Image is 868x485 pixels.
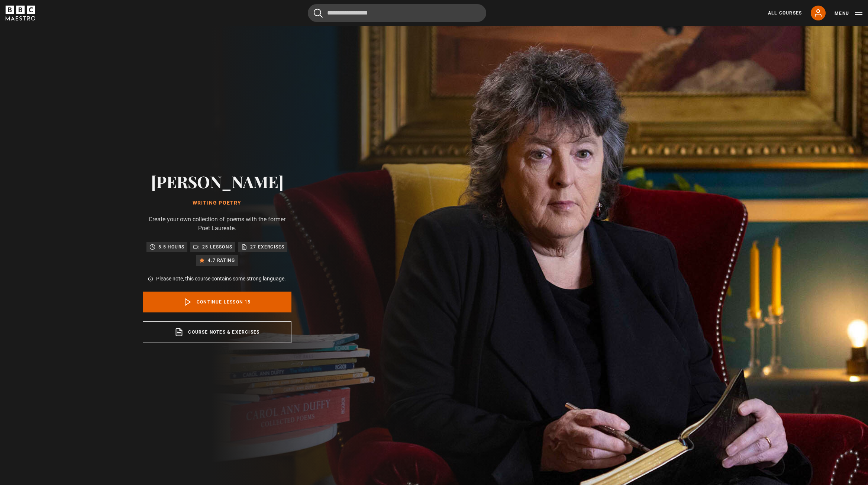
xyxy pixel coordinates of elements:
p: Please note, this course contains some strong language. [156,275,286,283]
p: 4.7 rating [208,257,235,264]
a: All Courses [768,10,802,16]
svg: BBC Maestro [6,6,35,20]
p: Create your own collection of poems with the former Poet Laureate. [143,215,291,233]
button: Toggle navigation [835,10,862,17]
input: Search [308,4,486,22]
p: 5.5 hours [158,243,184,251]
h2: [PERSON_NAME] [143,172,291,191]
h1: Writing Poetry [143,200,291,206]
p: 25 lessons [202,243,232,251]
button: Submit the search query [314,9,323,18]
a: Course notes & exercises [143,321,291,343]
p: 27 exercises [250,243,284,251]
a: Continue lesson 15 [143,292,291,312]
